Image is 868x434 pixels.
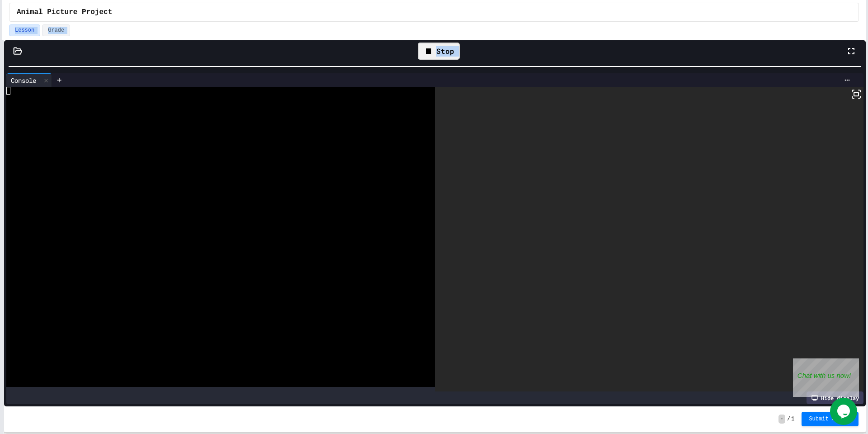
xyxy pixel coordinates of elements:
[809,415,851,423] span: Submit Answer
[807,391,863,404] div: Hide display
[9,24,40,36] button: Lesson
[793,358,859,397] iframe: chat widget
[6,73,52,87] div: Console
[418,43,460,60] div: Stop
[42,24,70,36] button: Grade
[17,7,112,18] span: Animal Picture Project
[787,415,790,423] span: /
[802,412,859,426] button: Submit Answer
[6,76,41,85] div: Console
[778,415,785,424] span: -
[791,415,794,423] span: 1
[830,398,859,425] iframe: chat widget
